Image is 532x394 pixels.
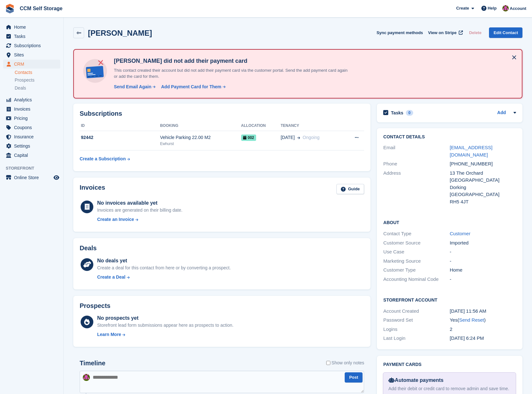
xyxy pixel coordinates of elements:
[450,170,516,177] div: 13 The Orchard
[80,360,105,367] h2: Timeline
[3,173,60,182] a: menu
[83,374,90,381] img: Tracy St Clair
[111,67,350,80] p: This contact created their account but did not add their payment card via the customer portal. Se...
[15,85,26,91] span: Deals
[383,239,449,247] div: Customer Source
[80,121,160,131] th: ID
[388,376,511,384] div: Automate payments
[111,57,350,65] h4: [PERSON_NAME] did not add their payment card
[450,326,516,333] div: 2
[497,109,506,117] a: Add
[14,173,52,182] span: Online Store
[383,308,449,315] div: Account Created
[17,3,65,14] a: CCM Self Storage
[3,23,60,32] a: menu
[3,32,60,41] a: menu
[15,85,60,91] a: Deals
[14,95,52,104] span: Analytics
[80,302,111,310] h2: Prospects
[303,135,320,140] span: Ongoing
[391,110,403,116] h2: Tasks
[450,317,516,324] div: Yes
[383,296,516,303] h2: Storefront Account
[281,134,295,141] span: [DATE]
[97,322,234,329] div: Storefront lead form submissions appear here as prospects to action.
[489,27,522,38] a: Edit Contact
[80,153,130,165] a: Create a Subscription
[82,57,109,84] img: no-card-linked-e7822e413c904bf8b177c4d89f31251c4716f9871600ec3ca5bfc59e148c83f4.svg
[383,335,449,342] div: Last Login
[3,123,60,132] a: menu
[14,123,52,132] span: Coupons
[3,132,60,141] a: menu
[428,30,457,36] span: View on Stripe
[426,27,464,38] a: View on Stripe
[97,265,231,271] div: Create a deal for this contact from here or by converting a prospect.
[326,360,330,366] input: Show only notes
[450,239,516,247] div: Imported
[406,110,413,116] div: 0
[3,105,60,113] a: menu
[97,216,134,223] div: Create an Invoice
[53,174,60,181] a: Preview store
[14,105,52,113] span: Invoices
[450,266,516,274] div: Home
[383,326,449,333] div: Logins
[383,276,449,283] div: Accounting Nominal Code
[281,121,343,131] th: Tenancy
[97,314,234,322] div: No prospects yet
[88,29,152,37] h2: [PERSON_NAME]
[456,5,469,11] span: Create
[345,372,363,383] button: Post
[80,244,97,252] h2: Deals
[160,121,241,131] th: Booking
[450,145,492,157] a: [EMAIL_ADDRESS][DOMAIN_NAME]
[383,266,449,274] div: Customer Type
[14,142,52,150] span: Settings
[241,135,256,141] span: 002
[14,32,52,41] span: Tasks
[3,60,60,69] a: menu
[3,95,60,104] a: menu
[383,230,449,237] div: Contact Type
[457,317,485,323] span: ( )
[80,156,126,162] div: Create a Subscription
[3,142,60,150] a: menu
[450,308,516,315] div: [DATE] 11:56 AM
[14,132,52,141] span: Insurance
[450,335,484,341] time: 2025-07-07 17:24:35 UTC
[97,331,121,338] div: Learn More
[450,160,516,168] div: [PHONE_NUMBER]
[97,274,231,281] a: Create a Deal
[510,5,526,12] span: Account
[383,160,449,168] div: Phone
[97,207,183,214] div: Invoices are generated on their billing date.
[160,134,241,141] div: Vehicle Parking 22.00 M2
[3,41,60,50] a: menu
[450,191,516,198] div: [GEOGRAPHIC_DATA]
[377,27,423,38] button: Sync payment methods
[14,151,52,160] span: Capital
[15,77,34,83] span: Prospects
[450,276,516,283] div: -
[466,27,484,38] button: Delete
[5,4,15,13] img: stora-icon-8386f47178a22dfd0bd8f6a31ec36ba5ce8667c1dd55bd0f319d3a0aa187defe.svg
[97,331,234,338] a: Learn More
[450,258,516,265] div: -
[161,84,221,90] div: Add Payment Card for Them
[80,110,364,117] h2: Subscriptions
[383,135,516,140] h2: Contact Details
[450,177,516,184] div: [GEOGRAPHIC_DATA]
[97,257,231,265] div: No deals yet
[383,170,449,206] div: Address
[15,77,60,84] a: Prospects
[14,23,52,32] span: Home
[450,184,516,191] div: Dorking
[388,385,511,392] div: Add their debit or credit card to remove admin and save time.
[6,165,63,171] span: Storefront
[383,144,449,158] div: Email
[241,121,281,131] th: Allocation
[450,248,516,256] div: -
[14,50,52,59] span: Sites
[159,84,226,90] a: Add Payment Card for Them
